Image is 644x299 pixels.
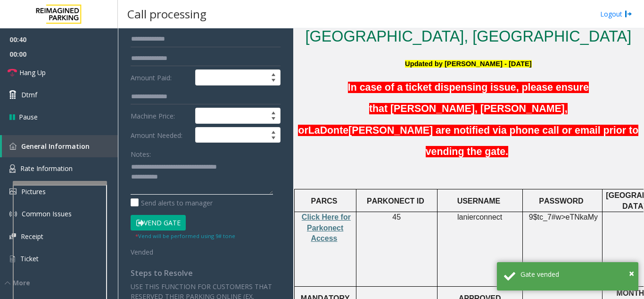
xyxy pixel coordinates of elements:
span: 45 [392,213,401,221]
label: Amount Paid: [128,69,193,85]
span: U [405,60,410,68]
span: eTNkaMy [566,213,598,222]
button: Vend Gate [131,215,186,231]
div: Gate vended [520,269,631,279]
a: Logout [600,9,632,19]
img: 'icon' [9,188,17,195]
span: Pause [19,112,38,122]
a: General Information [2,135,118,157]
img: 'icon' [9,233,16,239]
img: logout [625,9,632,19]
label: Machine Price: [128,108,193,124]
span: Increase value [267,108,280,116]
a: Click Here for Parkonect Access [302,214,351,242]
span: PARKONECT ID [367,197,424,205]
h4: Steps to Resolve [131,269,281,278]
span: Decrease value [267,116,280,123]
button: Close [629,266,634,281]
span: Hang Up [19,68,46,77]
h3: Call processing [123,2,211,26]
span: Click Here for Parkonect Access [302,213,351,242]
span: PARCS [311,197,337,205]
img: 'icon' [9,255,16,263]
label: Amount Needed: [128,127,193,143]
span: × [629,267,634,280]
span: [PERSON_NAME] are notified via phone call or email prior to vending the gate. [348,125,638,157]
span: Increase value [267,70,280,77]
span: Decrease value [267,135,280,143]
div: More [5,278,118,288]
span: USERNAME [457,197,501,205]
span: Vended [131,248,153,256]
span: pdated by [PERSON_NAME] - [DATE] [410,60,532,68]
img: 'icon' [9,210,17,218]
span: Rate Information [20,164,73,173]
span: lanierconnect [457,213,502,222]
label: Send alerts to manager [131,198,213,208]
span: Decrease value [267,77,280,85]
span: General Information [21,142,90,151]
span: Dtmf [21,90,37,100]
span: Increase value [267,128,280,135]
span: In case of a ticket dispensing issue, please ensure that [PERSON_NAME], [PERSON_NAME], or [298,82,588,136]
small: Vend will be performed using 9# tone [135,232,235,239]
img: 'icon' [9,143,17,150]
a: 1840 North Clybourn . Ave. [GEOGRAPHIC_DATA], [GEOGRAPHIC_DATA] [305,6,631,44]
span: PASSWORD [539,197,583,205]
img: 'icon' [9,164,16,173]
span: 9$tc_7#w> [529,213,566,221]
label: Notes: [131,146,151,159]
span: LaDonte [308,125,348,137]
